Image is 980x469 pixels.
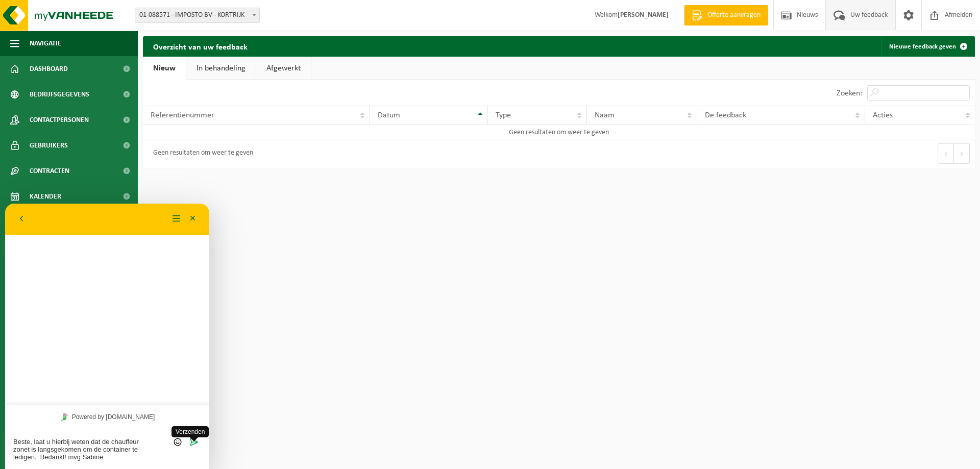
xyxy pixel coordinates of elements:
span: Naam [595,111,615,119]
span: Offerte aanvragen [705,10,763,20]
td: Geen resultaten om weer te geven [143,125,975,139]
div: Geen resultaten om weer te geven [148,144,253,163]
img: Tawky_16x16.svg [56,210,63,217]
a: Afgewerkt [256,57,311,80]
a: Nieuwe feedback geven [881,36,974,57]
iframe: chat widget [5,204,209,469]
h2: Overzicht van uw feedback [143,36,258,56]
span: Dashboard [30,56,68,82]
span: Contactpersonen [30,107,89,133]
button: Emoji invoeren [165,233,180,243]
span: Verzenden [166,223,204,234]
span: Bedrijfsgegevens [30,82,89,107]
span: Type [496,111,511,119]
button: Previous [938,143,954,164]
span: Referentienummer [151,111,214,119]
span: Contracten [30,158,69,184]
a: Offerte aanvragen [684,5,768,26]
span: 01-088571 - IMPOSTO BV - KORTRIJK [135,8,260,23]
span: Kalender [30,184,61,209]
label: Zoeken: [837,89,862,97]
span: Datum [378,111,400,119]
a: Nieuw [143,57,186,80]
button: Verzenden [181,233,196,243]
span: 01-088571 - IMPOSTO BV - KORTRIJK [135,8,259,22]
span: Acties [873,111,893,119]
span: Navigatie [30,31,61,56]
div: Group of buttons [165,233,180,243]
a: In behandeling [186,57,256,80]
strong: [PERSON_NAME] [618,11,669,19]
button: Next [954,143,970,164]
span: De feedback [705,111,746,119]
span: Gebruikers [30,133,68,158]
a: Powered by [DOMAIN_NAME] [52,207,153,220]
